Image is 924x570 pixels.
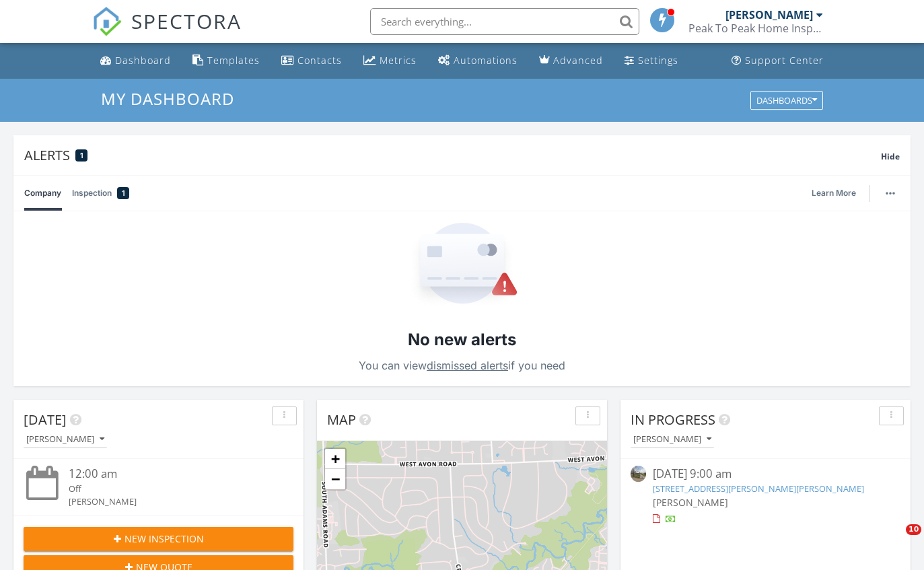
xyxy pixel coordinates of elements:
[24,146,881,164] div: Alerts
[725,8,813,22] div: [PERSON_NAME]
[24,527,293,551] button: New Inspection
[370,8,639,35] input: Search everything...
[653,496,728,509] span: [PERSON_NAME]
[812,186,864,200] a: Learn More
[756,96,817,105] div: Dashboards
[131,7,242,35] span: SPECTORA
[886,192,895,194] img: ellipsis-632cfdd7c38ec3a7d453.svg
[553,54,603,67] div: Advanced
[454,54,518,67] div: Automations
[72,176,129,211] a: Inspection
[878,524,911,557] iframe: Intercom live chat
[631,411,715,429] span: In Progress
[92,18,242,46] a: SPECTORA
[276,48,347,73] a: Contacts
[408,328,516,351] h2: No new alerts
[327,411,356,429] span: Map
[427,359,508,372] a: dismissed alerts
[633,435,711,444] div: [PERSON_NAME]
[631,466,646,481] img: streetview
[80,151,83,160] span: 1
[906,524,921,535] span: 10
[359,356,565,375] p: You can view if you need
[358,48,422,73] a: Metrics
[534,48,608,73] a: Advanced
[92,7,122,36] img: The Best Home Inspection Software - Spectora
[406,223,518,307] img: Empty State
[26,435,104,444] div: [PERSON_NAME]
[24,411,67,429] span: [DATE]
[638,54,678,67] div: Settings
[95,48,176,73] a: Dashboard
[325,469,345,489] a: Zoom out
[380,54,417,67] div: Metrics
[101,87,234,110] span: My Dashboard
[750,91,823,110] button: Dashboards
[688,22,823,35] div: Peak To Peak Home Inspection
[297,54,342,67] div: Contacts
[187,48,265,73] a: Templates
[881,151,900,162] span: Hide
[69,495,271,508] div: [PERSON_NAME]
[24,176,61,211] a: Company
[122,186,125,200] span: 1
[325,449,345,469] a: Zoom in
[619,48,684,73] a: Settings
[631,431,714,449] button: [PERSON_NAME]
[207,54,260,67] div: Templates
[726,48,829,73] a: Support Center
[745,54,824,67] div: Support Center
[653,466,878,483] div: [DATE] 9:00 am
[125,532,204,546] span: New Inspection
[69,483,271,495] div: Off
[115,54,171,67] div: Dashboard
[631,466,900,526] a: [DATE] 9:00 am [STREET_ADDRESS][PERSON_NAME][PERSON_NAME] [PERSON_NAME]
[433,48,523,73] a: Automations (Basic)
[24,431,107,449] button: [PERSON_NAME]
[653,483,864,495] a: [STREET_ADDRESS][PERSON_NAME][PERSON_NAME]
[69,466,271,483] div: 12:00 am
